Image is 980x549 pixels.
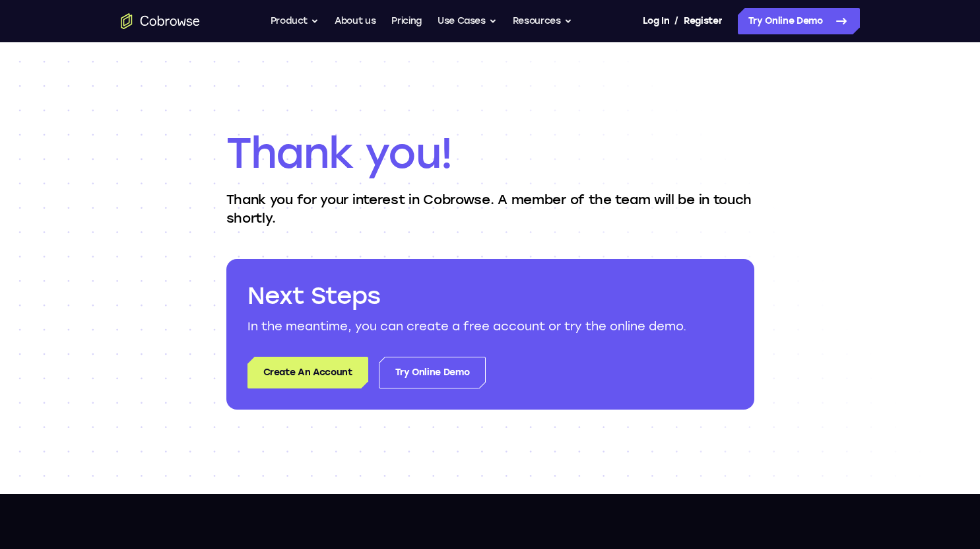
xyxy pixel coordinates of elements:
[271,8,319,34] button: Product
[226,127,754,180] h1: Thank you!
[247,317,733,336] p: In the meantime, you can create a free account or try the online demo.
[226,190,754,227] p: Thank you for your interest in Cobrowse. A member of the team will be in touch shortly.
[247,357,368,388] a: Create An Account
[121,13,200,29] a: Go to the home page
[335,8,376,34] a: About us
[738,8,860,34] a: Try Online Demo
[674,13,678,29] span: /
[247,280,733,312] h2: Next Steps
[379,357,486,388] a: Try Online Demo
[684,8,722,34] a: Register
[643,8,669,34] a: Log In
[391,8,422,34] a: Pricing
[513,8,572,34] button: Resources
[438,8,497,34] button: Use Cases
